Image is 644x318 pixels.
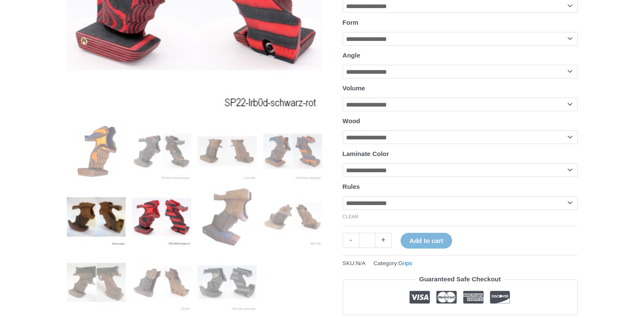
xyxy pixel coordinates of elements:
img: Rink Grip for Sport Pistol - Image 4 [263,121,322,181]
img: Rink Grip for Sport Pistol - Image 5 [67,187,126,246]
a: + [375,233,392,248]
span: Category: [373,258,412,269]
input: Product quantity [359,233,375,248]
legend: Guaranteed Safe Checkout [416,273,504,285]
img: Rink Sport Pistol Grip [263,187,322,246]
img: Rink Grip for Sport Pistol - Image 9 [67,253,126,312]
span: N/A [356,260,366,266]
img: Rink Grip for Sport Pistol - Image 2 [132,121,191,181]
label: Laminate Color [343,150,389,157]
img: Rink Grip for Sport Pistol [67,121,126,181]
img: Rink Grip for Sport Pistol - Image 3 [197,121,257,181]
label: Volume [343,84,365,92]
img: Rink Grip for Sport Pistol - Image 7 [197,187,257,246]
label: Angle [343,52,361,59]
img: Rink Grip for Sport Pistol - Image 10 [132,253,191,312]
a: - [343,233,359,248]
label: Rules [343,183,360,190]
a: Grips [398,260,412,266]
button: Add to cart [401,233,452,249]
span: SKU: [343,258,366,269]
img: Rink Grip for Sport Pistol - Image 11 [197,253,257,312]
a: Clear options [343,214,359,219]
label: Form [343,19,359,26]
img: Rink Grip for Sport Pistol - Image 6 [132,187,191,246]
label: Wood [343,117,360,124]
